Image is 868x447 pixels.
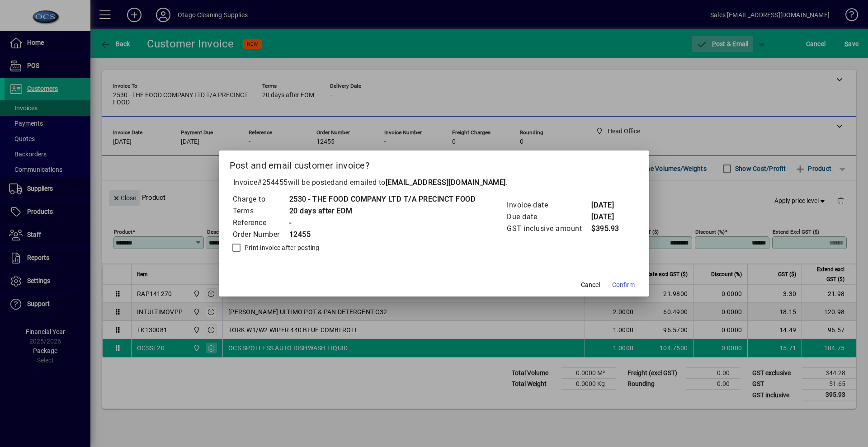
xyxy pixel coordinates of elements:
td: - [289,217,476,229]
td: 20 days after EOM [289,205,476,217]
button: Cancel [576,277,605,293]
td: 12455 [289,229,476,240]
td: [DATE] [591,199,627,211]
td: Invoice date [506,199,591,211]
td: $395.93 [591,223,627,235]
td: Charge to [232,193,289,205]
td: [DATE] [591,211,627,223]
span: and emailed to [335,178,506,187]
td: Order Number [232,229,289,240]
td: Terms [232,205,289,217]
td: 2530 - THE FOOD COMPANY LTD T/A PRECINCT FOOD [289,193,476,205]
h2: Post and email customer invoice? [219,151,650,177]
span: Cancel [581,280,600,290]
td: GST inclusive amount [506,223,591,235]
span: #254455 [257,178,288,187]
td: Due date [506,211,591,223]
label: Print invoice after posting [243,243,320,252]
p: Invoice will be posted . [230,177,639,188]
td: Reference [232,217,289,229]
button: Confirm [609,277,638,293]
b: [EMAIL_ADDRESS][DOMAIN_NAME] [386,178,506,187]
span: Confirm [612,280,635,290]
